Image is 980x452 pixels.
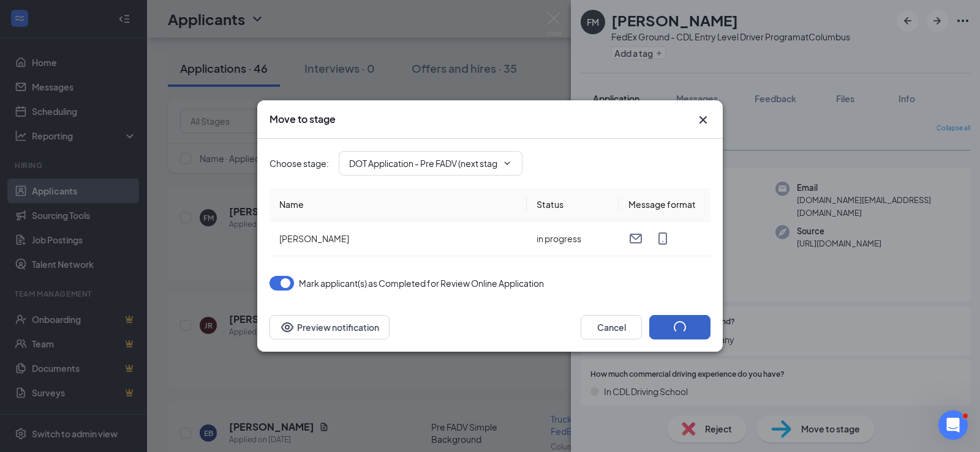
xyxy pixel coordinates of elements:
th: Message format [619,188,710,221]
span: Mark applicant(s) as Completed for Review Online Application [299,276,544,291]
th: Name [269,188,527,221]
svg: Eye [280,320,295,335]
button: Preview notificationEye [269,315,390,339]
button: Close [696,113,710,127]
iframe: Intercom live chat [938,410,968,440]
td: in progress [527,221,619,256]
span: [PERSON_NAME] [279,233,349,244]
button: Cancel [581,315,642,339]
svg: Email [628,231,643,246]
svg: MobileSms [655,231,670,246]
h3: Move to stage [269,113,336,126]
svg: Cross [696,113,710,127]
span: Choose stage : [269,157,329,170]
svg: ChevronDown [502,158,512,168]
th: Status [527,188,619,221]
